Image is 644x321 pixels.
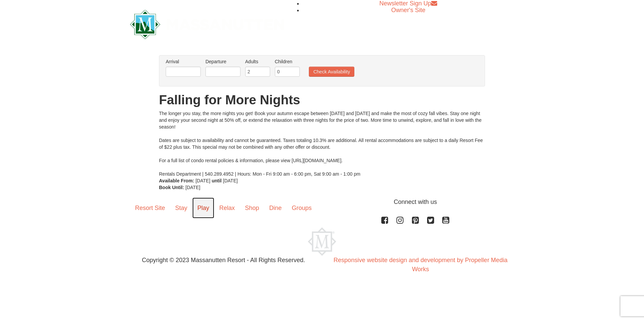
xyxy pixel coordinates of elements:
label: Arrival [166,58,201,65]
span: [DATE] [195,178,210,183]
span: [DATE] [186,185,200,190]
a: Groups [287,198,317,218]
span: [DATE] [223,178,238,183]
strong: until [212,178,222,183]
a: Stay [170,198,192,218]
div: The longer you stay, the more nights you get! Book your autumn escape between [DATE] and [DATE] a... [159,110,485,177]
h1: Falling for More Nights [159,93,485,107]
a: Resort Site [130,198,170,218]
label: Adults [245,58,270,65]
label: Departure [205,58,240,65]
a: Play [192,198,214,218]
a: Shop [240,198,264,218]
a: Relax [214,198,240,218]
label: Children [275,58,300,65]
button: Check Availability [309,67,354,77]
a: Responsive website design and development by Propeller Media Works [333,257,507,273]
strong: Available From: [159,178,194,183]
a: Dine [264,198,287,218]
img: Massanutten Resort Logo [308,227,336,256]
img: Massanutten Resort Logo [130,10,284,39]
p: Copyright © 2023 Massanutten Resort - All Rights Reserved. [125,256,322,265]
a: Massanutten Resort [130,15,284,31]
p: Connect with us [130,198,514,207]
strong: Book Until: [159,185,184,190]
a: Owner's Site [391,7,425,13]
